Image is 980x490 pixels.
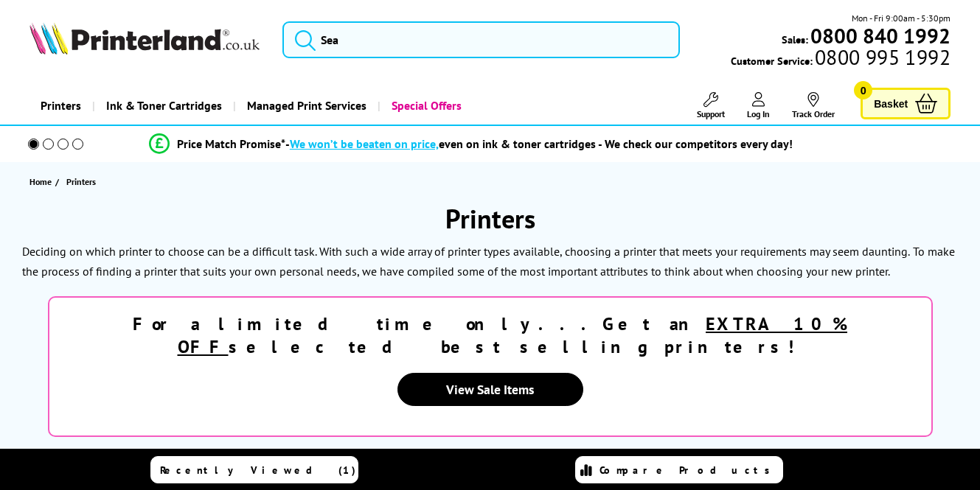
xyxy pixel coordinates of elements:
span: Price Match Promise* [177,136,285,151]
a: Ink & Toner Cartridges [92,87,233,125]
p: To make the process of finding a printer that suits your own personal needs, we have compiled som... [22,244,955,279]
span: 0 [854,81,872,99]
span: 0800 995 1992 [813,50,951,64]
a: Compare Products [575,456,783,483]
li: modal_Promise [7,131,934,157]
span: Basket [874,94,908,113]
a: Printerland Logo [29,22,264,57]
a: 0800 840 1992 [808,29,951,43]
span: Log In [747,108,770,119]
a: Basket 0 [861,88,951,119]
a: Track Order [792,92,835,119]
a: Home [29,174,55,189]
input: Sea [282,21,679,58]
a: View Sale Items [397,373,583,406]
span: Compare Products [600,463,778,477]
span: Ink & Toner Cartridges [106,87,222,125]
a: Recently Viewed (1) [150,456,358,483]
h1: Printers [15,201,965,236]
span: Printers [66,176,96,187]
a: Special Offers [378,87,473,125]
span: Mon - Fri 9:00am - 5:30pm [852,11,951,25]
span: Support [697,108,725,119]
span: Sales: [782,32,808,46]
a: Printers [29,87,92,125]
p: Deciding on which printer to choose can be a difficult task. With such a wide array of printer ty... [22,244,910,259]
img: Printerland Logo [29,22,260,55]
a: Managed Print Services [233,87,378,125]
b: 0800 840 1992 [810,22,951,49]
strong: For a limited time only...Get an selected best selling printers! [133,312,847,358]
span: Customer Service: [731,50,951,68]
a: Log In [747,92,770,119]
span: We won’t be beaten on price, [290,136,439,151]
u: EXTRA 10% OFF [178,312,848,358]
span: Recently Viewed (1) [160,463,356,477]
div: - even on ink & toner cartridges - We check our competitors every day! [285,136,793,151]
a: Support [697,92,725,119]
